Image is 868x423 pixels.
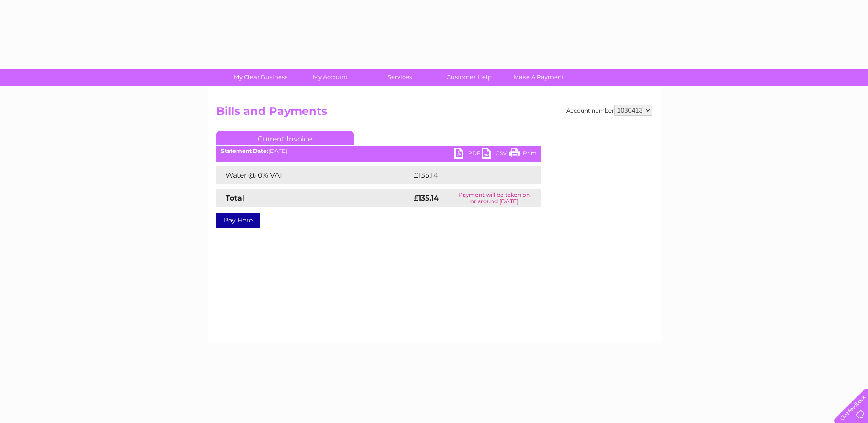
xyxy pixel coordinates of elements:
b: Statement Date: [221,147,268,154]
a: Customer Help [431,69,507,86]
td: Payment will be taken on or around [DATE] [447,189,541,207]
strong: £135.14 [414,194,439,202]
td: Water @ 0% VAT [216,166,411,184]
strong: Total [226,194,244,202]
a: Services [362,69,437,86]
a: PDF [454,148,482,161]
a: CSV [482,148,509,161]
div: Account number [566,105,652,116]
h2: Bills and Payments [216,105,652,122]
a: Pay Here [216,213,260,228]
a: Print [509,148,537,161]
a: Current Invoice [216,131,354,145]
a: My Clear Business [223,69,298,86]
div: [DATE] [216,148,541,154]
a: My Account [292,69,368,86]
a: Make A Payment [501,69,577,86]
td: £135.14 [411,166,523,184]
